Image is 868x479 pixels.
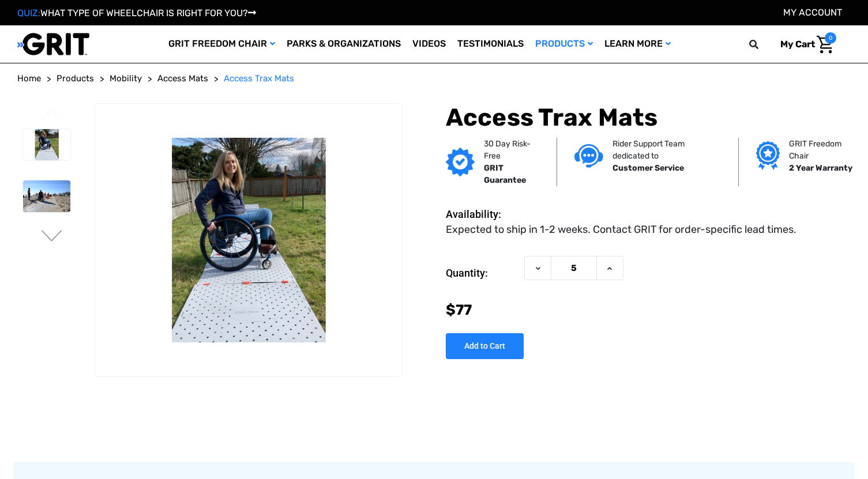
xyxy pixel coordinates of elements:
[224,73,294,84] span: Access Trax Mats
[599,25,677,63] a: Learn More
[756,141,780,170] img: Grit freedom
[754,32,772,56] input: Search
[446,301,472,318] span: $77
[157,72,208,85] a: Access Mats
[281,25,407,63] a: Parks & Organizations
[446,103,851,132] h1: Access Trax Mats
[574,144,603,168] img: Customer service
[110,73,142,84] span: Mobility
[446,333,524,359] input: Add to Cart
[17,73,41,84] span: Home
[224,72,294,85] a: Access Trax Mats
[446,148,475,176] img: GRIT Guarantee
[23,129,70,161] img: Access Trax Mats
[780,39,815,50] span: My Cart
[789,138,855,162] p: GRIT Freedom Chair
[17,72,851,85] nav: Breadcrumb
[817,36,833,54] img: Cart
[95,138,402,342] img: Access Trax Mats
[23,180,70,212] img: Access Trax Mats
[17,7,40,18] span: QUIZ:
[772,32,836,56] a: Cart with 0 items
[613,138,720,162] p: Rider Support Team dedicated to
[17,72,41,85] a: Home
[484,163,526,185] strong: GRIT Guarantee
[407,25,452,63] a: Videos
[783,7,842,18] a: Account
[529,25,599,63] a: Products
[157,73,208,84] span: Access Mats
[446,206,518,222] dt: Availability:
[163,25,281,63] a: GRIT Freedom Chair
[484,138,540,162] p: 30 Day Risk-Free
[57,72,94,85] a: Products
[825,32,836,44] span: 0
[110,72,142,85] a: Mobility
[613,163,684,173] strong: Customer Service
[40,230,64,244] button: Go to slide 2 of 6
[789,163,852,173] strong: 2 Year Warranty
[17,7,256,18] a: QUIZ:WHAT TYPE OF WHEELCHAIR IS RIGHT FOR YOU?
[452,25,529,63] a: Testimonials
[17,32,89,56] img: GRIT All-Terrain Wheelchair and Mobility Equipment
[446,222,796,237] dd: Expected to ship in 1-2 weeks. Contact GRIT for order-specific lead times.
[57,73,94,84] span: Products
[446,256,518,291] label: Quantity:
[40,108,64,122] button: Go to slide 6 of 6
